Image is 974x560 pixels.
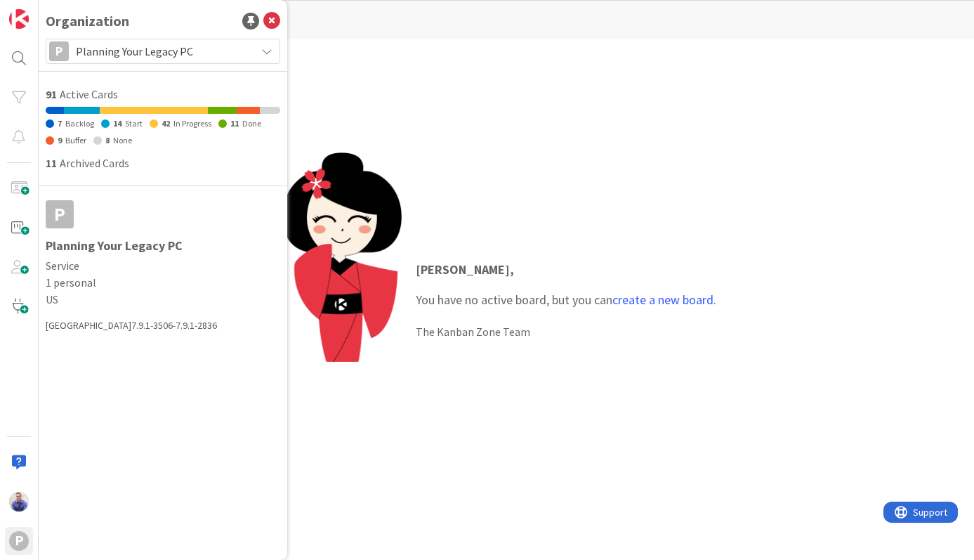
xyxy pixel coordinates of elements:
div: Organization [46,11,129,32]
span: 11 [46,156,57,170]
span: Start [125,118,143,129]
div: Archived Cards [46,155,280,171]
img: JG [9,492,29,512]
img: Visit kanbanzone.com [9,9,29,29]
span: Backlog [65,118,94,129]
strong: [PERSON_NAME] , [416,261,514,278]
span: US [46,291,280,308]
span: 91 [46,87,57,101]
span: Service [46,257,280,274]
span: 9 [58,135,62,145]
span: Done [242,118,261,129]
span: 42 [162,118,170,129]
span: 11 [230,118,239,129]
span: Planning Your Legacy PC [76,41,249,61]
div: Active Cards [46,86,280,103]
div: The Kanban Zone Team [416,323,716,340]
span: 14 [113,118,121,129]
span: Support [29,2,64,19]
span: 7 [58,118,62,129]
span: None [113,135,132,145]
div: P [9,531,29,551]
h1: Planning Your Legacy PC [46,239,280,253]
span: 1 personal [46,274,280,291]
div: You have no active board, but you can . [416,290,716,309]
span: Buffer [65,135,86,145]
span: In Progress [173,118,211,129]
div: [GEOGRAPHIC_DATA] 7.9.1-3506-7.9.1-2836 [46,318,280,333]
div: P [49,41,69,61]
span: 8 [105,135,110,145]
div: P [46,200,74,228]
a: create a new board [612,292,713,308]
